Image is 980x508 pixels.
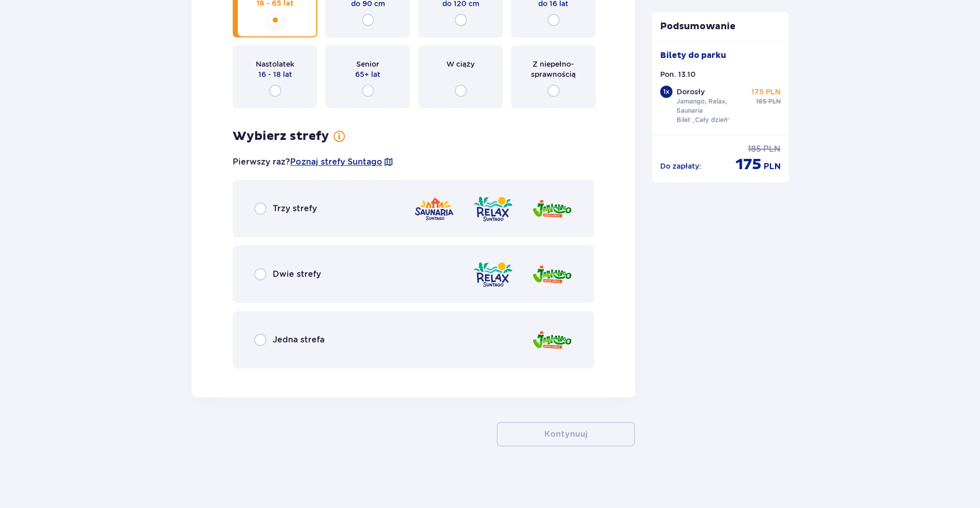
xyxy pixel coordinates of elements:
span: Senior [356,59,379,69]
span: W ciąży [446,59,475,69]
p: Dorosły [677,87,705,97]
span: Z niepełno­sprawnością [520,59,586,79]
p: Pierwszy raz? [233,156,394,168]
p: Pon. 13.10 [660,69,696,79]
img: Relax [473,194,514,223]
button: Kontynuuj [497,422,635,446]
span: 185 [748,144,761,155]
p: 175 PLN [751,87,781,97]
span: PLN [768,97,781,106]
img: Saunaria [414,194,455,223]
p: Bilety do parku [660,50,726,61]
p: Jamango, Relax, Saunaria [677,97,747,115]
span: 16 - 18 lat [258,69,292,79]
span: Jedna strefa [273,334,324,346]
span: Nastolatek [256,59,294,69]
img: Jamango [532,194,573,223]
div: 1 x [660,86,672,98]
p: Podsumowanie [652,21,789,33]
h3: Wybierz strefy [233,129,329,144]
p: Do zapłaty : [660,161,701,171]
img: Jamango [532,326,573,355]
span: Trzy strefy [273,203,317,214]
span: Dwie strefy [273,269,321,280]
span: 65+ lat [355,69,380,79]
p: Kontynuuj [544,429,587,440]
span: PLN [763,144,781,155]
img: Jamango [532,260,573,289]
p: Bilet „Cały dzień” [677,115,730,125]
img: Relax [473,260,514,289]
span: 185 [756,97,766,106]
span: PLN [764,161,781,172]
a: Poznaj strefy Suntago [290,156,382,168]
span: 175 [736,155,762,174]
